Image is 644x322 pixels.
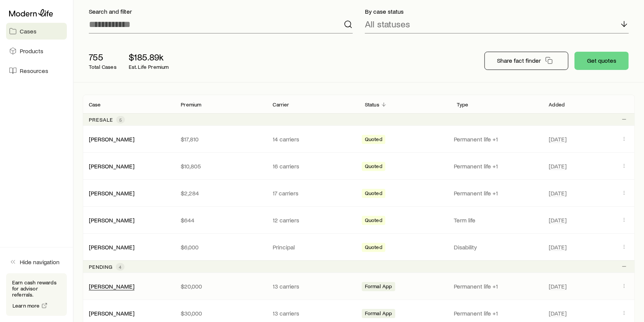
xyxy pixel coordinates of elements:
[365,283,392,291] span: Formal App
[89,216,134,224] a: [PERSON_NAME]
[20,27,36,35] span: Cases
[181,102,201,108] p: Premium
[273,189,353,197] p: 17 carriers
[575,52,629,70] button: Get quotes
[181,162,260,170] p: $10,805
[89,309,134,317] div: [PERSON_NAME]
[89,135,134,143] div: [PERSON_NAME]
[454,282,540,290] p: Permanent life +1
[365,136,382,144] span: Quoted
[181,282,260,290] p: $20,000
[89,282,134,290] div: [PERSON_NAME]
[89,162,134,170] a: [PERSON_NAME]
[89,8,353,15] p: Search and filter
[273,135,353,143] p: 14 carriers
[89,189,134,197] a: [PERSON_NAME]
[13,303,40,308] span: Learn more
[273,309,353,317] p: 13 carriers
[6,23,67,40] a: Cases
[273,282,353,290] p: 13 carriers
[89,216,134,224] div: [PERSON_NAME]
[365,19,410,29] p: All statuses
[6,273,67,316] div: Earn cash rewards for advisor referrals.Learn more
[89,162,134,170] div: [PERSON_NAME]
[6,62,67,79] a: Resources
[454,309,540,317] p: Permanent life +1
[549,189,567,197] span: [DATE]
[12,279,61,298] p: Earn cash rewards for advisor referrals.
[89,102,101,108] p: Case
[365,310,392,318] span: Formal App
[273,216,353,224] p: 12 carriers
[273,102,289,108] p: Carrier
[20,67,48,75] span: Resources
[454,243,540,251] p: Disability
[6,43,67,59] a: Products
[181,243,260,251] p: $6,000
[365,217,382,225] span: Quoted
[365,190,382,198] span: Quoted
[89,64,117,70] p: Total Cases
[89,282,134,290] a: [PERSON_NAME]
[181,309,260,317] p: $30,000
[549,102,565,108] p: Added
[365,102,379,108] p: Status
[485,52,568,70] button: Share fact finder
[454,135,540,143] p: Permanent life +1
[497,57,541,64] p: Share fact finder
[454,189,540,197] p: Permanent life +1
[89,309,134,317] a: [PERSON_NAME]
[181,135,260,143] p: $17,810
[129,64,169,70] p: Est. Life Premium
[181,189,260,197] p: $2,284
[365,163,382,171] span: Quoted
[89,117,113,123] p: Presale
[454,162,540,170] p: Permanent life +1
[549,309,567,317] span: [DATE]
[6,254,67,270] button: Hide navigation
[365,244,382,252] span: Quoted
[129,52,169,62] p: $185.89k
[273,162,353,170] p: 16 carriers
[549,216,567,224] span: [DATE]
[454,216,540,224] p: Term life
[549,282,567,290] span: [DATE]
[119,117,122,123] span: 5
[365,8,629,15] p: By case status
[549,243,567,251] span: [DATE]
[89,243,134,251] a: [PERSON_NAME]
[181,216,260,224] p: $644
[549,135,567,143] span: [DATE]
[273,243,353,251] p: Principal
[89,52,117,62] p: 755
[20,258,60,266] span: Hide navigation
[89,243,134,251] div: [PERSON_NAME]
[89,135,134,143] a: [PERSON_NAME]
[89,264,113,270] p: Pending
[549,162,567,170] span: [DATE]
[457,102,469,108] p: Type
[89,189,134,197] div: [PERSON_NAME]
[119,264,122,270] span: 4
[20,47,43,55] span: Products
